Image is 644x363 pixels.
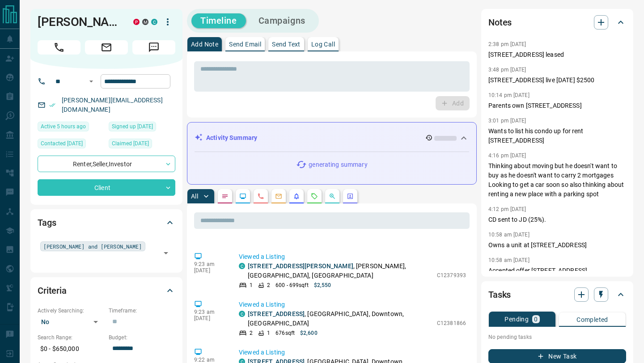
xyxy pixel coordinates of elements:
[38,333,104,342] p: Search Range:
[38,156,175,172] div: Renter , Seller , Investor
[488,215,626,224] p: CD sent to JD (25%).
[229,41,261,47] p: Send Email
[195,130,469,146] div: Activity Summary
[191,41,218,47] p: Add Note
[38,15,120,29] h1: [PERSON_NAME]
[488,206,526,212] p: 4:12 pm [DATE]
[250,13,314,28] button: Campaigns
[191,13,246,28] button: Timeline
[239,348,466,357] p: Viewed a Listing
[267,281,270,289] p: 2
[488,330,626,344] p: No pending tasks
[488,118,526,124] p: 3:01 pm [DATE]
[437,271,466,279] p: C12379393
[86,76,97,87] button: Open
[488,161,626,199] p: Thinking about moving but he doesn't want to buy as he doesn't want to carry 2 mortgages Looking ...
[38,283,67,298] h2: Criteria
[194,267,225,274] p: [DATE]
[250,329,253,337] p: 2
[49,102,55,108] svg: Email Verified
[314,281,331,289] p: $2,550
[272,41,301,47] p: Send Text
[488,287,511,302] h2: Tasks
[38,179,175,196] div: Client
[275,193,282,200] svg: Emails
[206,133,257,143] p: Activity Summary
[488,12,626,33] div: Notes
[194,315,225,321] p: [DATE]
[38,139,104,151] div: Mon Apr 29 2024
[248,310,305,317] a: [STREET_ADDRESS]
[275,281,308,289] p: 600 - 699 sqft
[62,97,163,113] a: [PERSON_NAME][EMAIL_ADDRESS][DOMAIN_NAME]
[38,342,104,356] p: $0 - $650,000
[160,247,172,259] button: Open
[488,15,512,30] h2: Notes
[38,315,104,329] div: No
[300,329,318,337] p: $2,600
[194,357,225,363] p: 9:22 am
[38,280,175,301] div: Criteria
[112,139,149,148] span: Claimed [DATE]
[112,122,153,131] span: Signed up [DATE]
[488,152,526,159] p: 4:16 pm [DATE]
[248,262,353,270] a: [STREET_ADDRESS][PERSON_NAME]
[257,193,264,200] svg: Calls
[109,333,175,342] p: Budget:
[221,193,229,200] svg: Notes
[576,317,608,323] p: Completed
[41,122,86,131] span: Active 5 hours ago
[488,266,626,275] p: Accepted offer [STREET_ADDRESS]
[488,92,530,98] p: 10:14 pm [DATE]
[85,40,128,55] span: Email
[311,41,335,47] p: Log Call
[248,262,432,280] p: , [PERSON_NAME], [GEOGRAPHIC_DATA], [GEOGRAPHIC_DATA]
[437,319,466,327] p: C12381866
[534,316,538,322] p: 0
[239,193,246,200] svg: Lead Browsing Activity
[191,193,198,199] p: All
[488,284,626,305] div: Tasks
[239,311,245,317] div: condos.ca
[488,127,626,145] p: Wants to list his condo up for rent [STREET_ADDRESS]
[488,76,626,85] p: [STREET_ADDRESS] live [DATE] $2500
[109,122,175,134] div: Mon Jul 31 2017
[109,139,175,151] div: Fri Feb 28 2025
[488,50,626,59] p: [STREET_ADDRESS] leased
[109,307,175,315] p: Timeframe:
[194,309,225,315] p: 9:23 am
[504,316,529,322] p: Pending
[250,281,253,289] p: 1
[248,309,432,328] p: , [GEOGRAPHIC_DATA], Downtown, [GEOGRAPHIC_DATA]
[133,19,140,25] div: property.ca
[38,212,175,233] div: Tags
[488,257,530,263] p: 10:58 am [DATE]
[151,19,157,25] div: condos.ca
[132,40,175,55] span: Message
[43,242,142,251] span: [PERSON_NAME] and [PERSON_NAME]
[142,19,148,25] div: mrloft.ca
[38,40,80,55] span: Call
[488,232,530,238] p: 10:58 am [DATE]
[347,193,354,200] svg: Agent Actions
[239,263,245,269] div: condos.ca
[239,252,466,262] p: Viewed a Listing
[239,300,466,309] p: Viewed a Listing
[488,41,526,47] p: 2:38 pm [DATE]
[41,139,83,148] span: Contacted [DATE]
[488,241,626,250] p: Owns a unit at [STREET_ADDRESS]
[311,193,318,200] svg: Requests
[488,101,626,110] p: Parents own [STREET_ADDRESS]
[309,160,367,169] p: generating summary
[275,329,295,337] p: 676 sqft
[38,307,104,315] p: Actively Searching:
[38,122,104,134] div: Tue Sep 16 2025
[38,215,56,230] h2: Tags
[194,261,225,267] p: 9:23 am
[293,193,300,200] svg: Listing Alerts
[329,193,336,200] svg: Opportunities
[488,67,526,73] p: 3:48 pm [DATE]
[267,329,270,337] p: 1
